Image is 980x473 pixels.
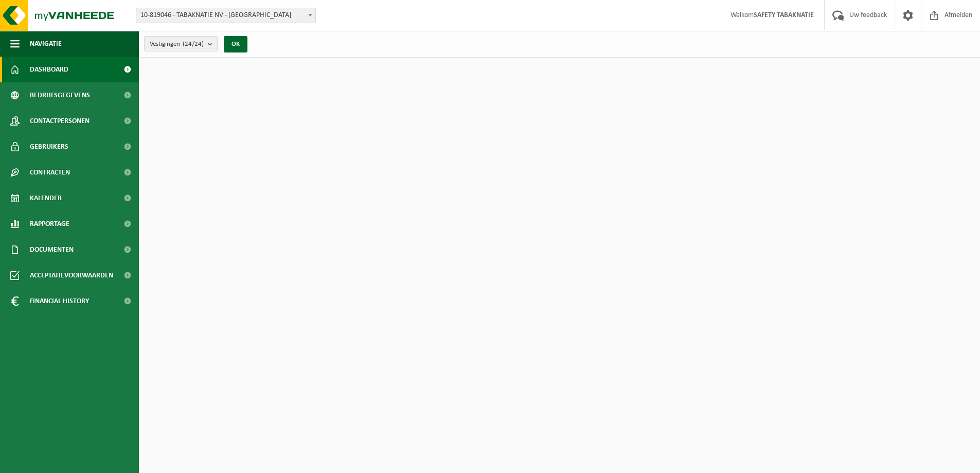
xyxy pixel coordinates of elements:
[144,36,218,51] button: Vestigingen(24/24)
[30,31,62,57] span: Navigatie
[30,288,89,314] span: Financial History
[30,211,69,237] span: Rapportage
[754,11,814,19] strong: SAFETY TABAKNATIE
[30,160,70,185] span: Contracten
[30,237,74,262] span: Documenten
[136,8,315,23] span: 10-819046 - TABAKNATIE NV - ANTWERPEN
[30,57,68,82] span: Dashboard
[30,134,68,160] span: Gebruikers
[224,36,247,52] button: OK
[150,37,204,52] span: Vestigingen
[30,108,90,134] span: Contactpersonen
[183,41,204,47] count: (24/24)
[30,82,90,108] span: Bedrijfsgegevens
[136,8,316,23] span: 10-819046 - TABAKNATIE NV - ANTWERPEN
[30,185,62,211] span: Kalender
[30,262,113,288] span: Acceptatievoorwaarden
